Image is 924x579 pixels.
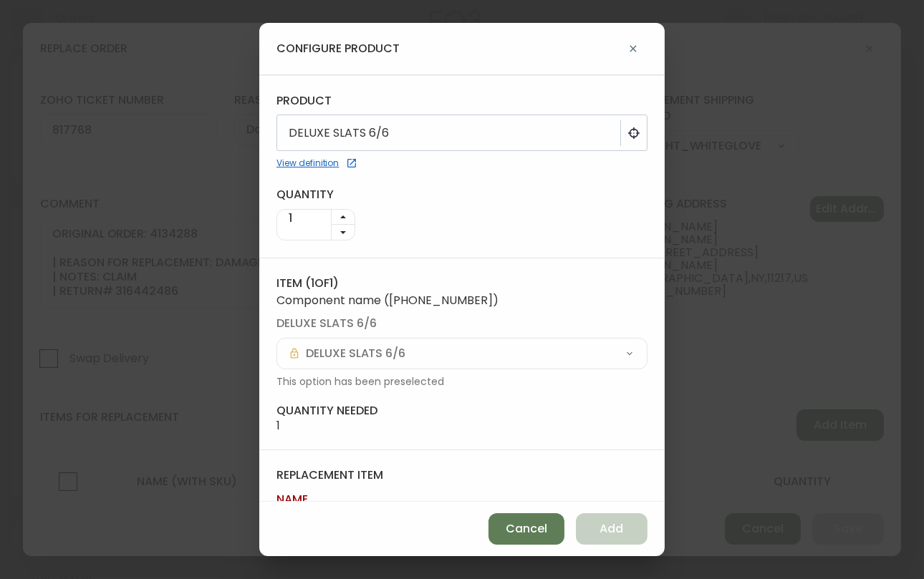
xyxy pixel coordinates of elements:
input: Select [306,346,618,360]
h4: replacement item [276,467,648,483]
label: quantity [276,187,355,203]
h4: quantity needed [276,403,377,419]
label: product [276,92,332,109]
h4: Item ( 1 of 1 ) [276,276,648,291]
button: Cancel [489,513,564,545]
h4: configure product [276,41,400,57]
span: This option has been preselected [276,375,648,389]
div: View definition [276,157,339,170]
span: 1 [276,419,377,432]
button: DELUXE SLATS 6/6 [276,115,648,151]
a: View definition [276,157,648,170]
span: Cancel [506,521,547,537]
label: name [276,492,544,507]
label: deluxe slats 6/6 [276,316,648,331]
span: Component name ( [PHONE_NUMBER] ) [276,294,648,307]
span: DELUXE SLATS 6/6 [277,115,400,150]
